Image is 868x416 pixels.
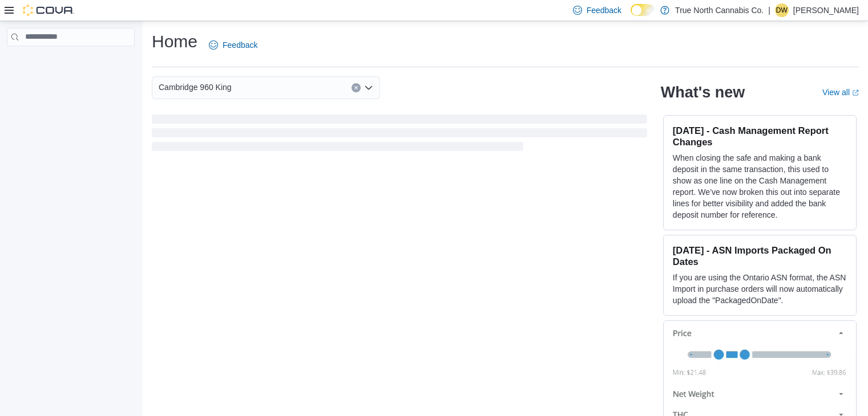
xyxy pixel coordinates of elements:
[352,83,361,92] button: Clear input
[673,272,847,306] p: If you are using the Ontario ASN format, the ASN Import in purchase orders will now automatically...
[7,48,135,76] nav: Complex example
[852,89,859,96] svg: External link
[673,125,847,148] h3: [DATE] - Cash Management Report Changes
[152,117,647,153] span: Loading
[768,3,770,17] p: |
[661,83,745,101] h2: What's new
[673,244,847,267] h3: [DATE] - ASN Imports Packaged On Dates
[775,3,789,17] div: Dalin wojteczko
[223,39,257,51] span: Feedback
[776,3,788,17] span: Dw
[364,83,373,92] button: Open list of options
[673,152,847,221] p: When closing the safe and making a bank deposit in the same transaction, this used to show as one...
[793,3,859,17] p: [PERSON_NAME]
[631,4,655,16] input: Dark Mode
[152,30,197,53] h1: Home
[23,5,74,16] img: Cova
[675,3,764,17] p: True North Cannabis Co.
[822,88,859,97] a: View allExternal link
[204,34,262,56] a: Feedback
[159,80,232,94] span: Cambridge 960 King
[587,5,621,16] span: Feedback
